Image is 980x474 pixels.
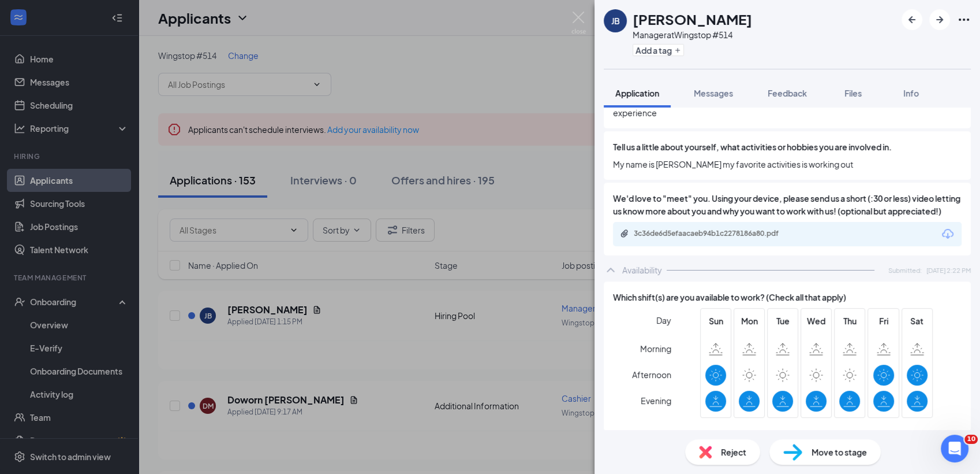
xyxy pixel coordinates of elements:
[620,229,629,238] svg: Paperclip
[768,88,807,98] span: Feedback
[721,446,746,458] span: Reject
[705,314,726,327] span: Sun
[902,9,922,30] button: ArrowLeftNew
[633,29,752,40] div: Manager at Wingstop #514
[641,390,671,411] span: Evening
[633,9,752,29] h1: [PERSON_NAME]
[926,265,971,275] span: [DATE] 2:22 PM
[634,229,795,238] div: 3c36de6d5efaacaeb94b1c2278186a80.pdf
[622,264,662,276] div: Availability
[941,435,968,462] iframe: Intercom live chat
[888,265,922,275] span: Submitted:
[873,314,894,327] span: Fri
[613,291,846,303] span: Which shift(s) are you available to work? (Check all that apply)
[620,229,807,240] a: Paperclip3c36de6d5efaacaeb94b1c2278186a80.pdf
[640,338,671,359] span: Morning
[739,314,760,327] span: Mon
[907,314,927,327] span: Sat
[674,47,681,54] svg: Plus
[613,140,892,153] span: Tell us a little about yourself, what activities or hobbies you are involved in.
[656,314,671,327] span: Day
[839,314,860,327] span: Thu
[694,88,733,98] span: Messages
[604,263,618,277] svg: ChevronUp
[929,9,950,30] button: ArrowRight
[772,314,793,327] span: Tue
[957,13,971,27] svg: Ellipses
[933,13,947,27] svg: ArrowRight
[632,364,671,385] span: Afternoon
[941,227,955,241] svg: Download
[633,44,684,56] button: PlusAdd a tag
[613,192,962,217] span: We'd love to "meet" you. Using your device, please send us a short (:30 or less) video letting us...
[964,435,978,444] span: 10
[806,314,826,327] span: Wed
[905,13,919,27] svg: ArrowLeftNew
[613,158,962,171] span: My name is [PERSON_NAME] my favorite activities is working out
[811,446,867,458] span: Move to stage
[615,88,659,98] span: Application
[903,88,919,98] span: Info
[844,88,862,98] span: Files
[611,15,620,27] div: JB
